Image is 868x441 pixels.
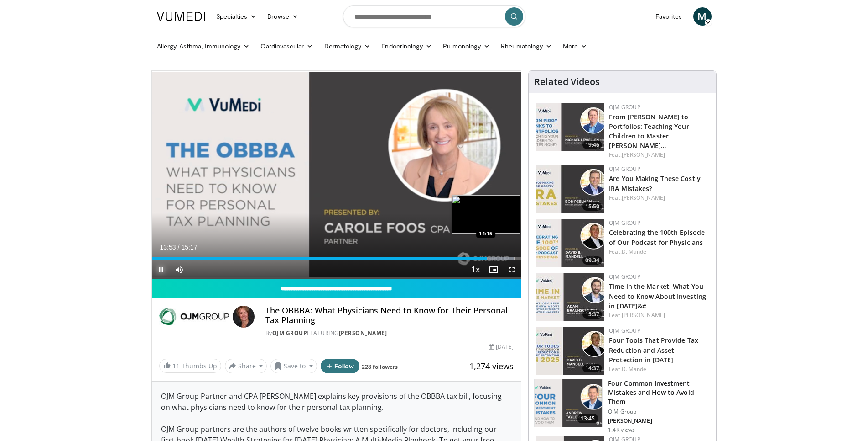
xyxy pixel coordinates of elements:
[503,260,521,279] button: Fullscreen
[376,37,437,55] a: Endocrinology
[622,151,665,159] a: [PERSON_NAME]
[609,174,701,192] a: Are You Making These Costly IRA Mistakes?
[362,363,398,371] a: 228 followers
[609,165,640,173] a: OJM Group
[609,228,705,246] a: Celebrating the 100th Episode of Our Podcast for Physicians
[157,12,205,21] img: VuMedi Logo
[535,379,602,427] img: f90543b2-11a1-4aab-98f1-82dfa77c6314.png.150x105_q85_crop-smart_upscale.png
[582,364,602,372] span: 14:37
[211,7,262,26] a: Specialties
[609,365,709,373] div: Feat.
[536,273,604,321] a: 15:37
[609,311,709,319] div: Feat.
[181,244,197,251] span: 15:17
[159,306,229,328] img: OJM Group
[272,329,307,337] a: OJM Group
[319,37,376,55] a: Dermatology
[484,260,503,279] button: Enable picture-in-picture mode
[536,165,604,213] a: 15:50
[582,141,602,149] span: 19:46
[265,329,514,337] div: By FEATURING
[609,219,640,227] a: OJM Group
[609,112,689,150] a: From [PERSON_NAME] to Portfolios: Teaching Your Children to Master [PERSON_NAME]…
[609,248,709,256] div: Feat.
[608,379,711,406] h3: Four Common Investment Mistakes and How to Avoid Them
[170,260,188,279] button: Mute
[534,76,600,87] h4: Related Videos
[609,327,640,335] a: OJM Group
[557,37,593,55] a: More
[172,361,180,370] span: 11
[343,5,525,27] input: Search topics, interventions
[534,379,711,434] a: 13:45 Four Common Investment Mistakes and How to Avoid Them OJM Group [PERSON_NAME] 1.4K views
[437,37,495,55] a: Pulmonology
[339,329,387,337] a: [PERSON_NAME]
[536,327,604,375] a: 14:37
[536,103,604,151] a: 19:46
[270,359,317,373] button: Save to
[495,37,557,55] a: Rheumatology
[151,37,255,55] a: Allergy, Asthma, Immunology
[262,7,304,26] a: Browse
[152,257,521,260] div: Progress Bar
[321,359,360,373] button: Follow
[608,408,711,415] p: OJM Group
[582,202,602,211] span: 15:50
[609,103,640,111] a: OJM Group
[536,327,604,375] img: 6704c0a6-4d74-4e2e-aaba-7698dfbc586a.150x105_q85_crop-smart_upscale.jpg
[489,343,514,351] div: [DATE]
[693,7,712,26] a: M
[469,361,514,372] span: 1,274 views
[452,195,520,234] img: image.jpeg
[160,244,176,251] span: 13:53
[577,414,599,423] span: 13:45
[609,151,709,159] div: Feat.
[152,260,170,279] button: Pause
[582,256,602,265] span: 09:34
[159,359,221,373] a: 11 Thumbs Up
[536,219,604,267] img: 7438bed5-bde3-4519-9543-24a8eadaa1c2.150x105_q85_crop-smart_upscale.jpg
[225,359,267,373] button: Share
[178,244,180,251] span: /
[536,103,604,151] img: 282c92bf-9480-4465-9a17-aeac8df0c943.150x105_q85_crop-smart_upscale.jpg
[650,7,688,26] a: Favorites
[466,260,484,279] button: Playback Rate
[582,310,602,319] span: 15:37
[536,273,604,321] img: cfc453be-3f74-41d3-a301-0743b7c46f05.150x105_q85_crop-smart_upscale.jpg
[608,417,711,425] p: [PERSON_NAME]
[622,194,665,202] a: [PERSON_NAME]
[152,71,521,279] video-js: Video Player
[265,306,514,325] h4: The OBBBA: What Physicians Need to Know for Their Personal Tax Planning
[609,336,698,364] a: Four Tools That Provide Tax Reduction and Asset Protection in [DATE]
[609,194,709,202] div: Feat.
[609,282,706,310] a: Time in the Market: What You Need to Know About Investing in [DATE]&#…
[255,37,318,55] a: Cardiovascular
[536,219,604,267] a: 09:34
[233,306,255,328] img: Avatar
[536,165,604,213] img: 4b415aee-9520-4d6f-a1e1-8e5e22de4108.150x105_q85_crop-smart_upscale.jpg
[622,311,665,319] a: [PERSON_NAME]
[609,273,640,281] a: OJM Group
[608,426,635,434] p: 1.4K views
[622,248,650,255] a: D. Mandell
[622,365,650,373] a: D. Mandell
